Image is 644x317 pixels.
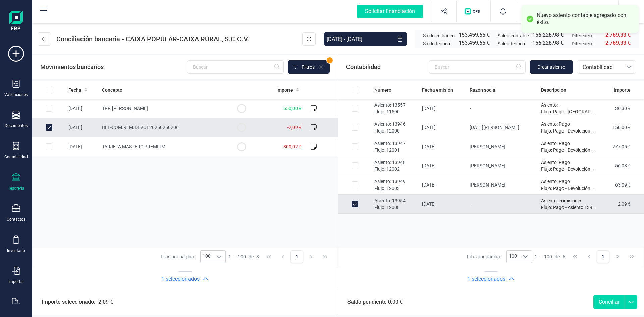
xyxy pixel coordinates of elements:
[599,137,644,156] td: 277,05 €
[429,60,526,74] input: Buscar
[532,31,563,39] span: 156.228,98 €
[572,40,593,47] span: Diferencia:
[352,162,358,169] div: Row Selected 94d212da-c40a-4939-9d82-d2b5abf4cbd9
[604,31,631,39] span: -2.769,33 €
[374,140,417,147] p: Asiento: 13947
[470,87,497,93] span: Razón social
[541,102,597,108] p: Asiento: -
[374,166,417,172] p: Flujo: 12002
[467,250,532,263] div: Filas por página:
[374,102,417,108] p: Asiento: 13557
[419,118,467,137] td: [DATE]
[614,87,631,93] span: Importe
[599,99,644,118] td: 36,30 €
[374,204,417,211] p: Flujo: 12008
[467,99,538,118] td: -
[599,118,644,137] td: 150,00 €
[532,39,563,47] span: 156.228,98 €
[541,178,597,185] p: Asiento: Pago
[66,99,99,118] td: [DATE]
[419,137,467,156] td: [DATE]
[593,295,625,309] button: Conciliar
[419,156,467,175] td: [DATE]
[580,63,620,71] span: Contabilidad
[46,105,52,112] div: Row Selected 59d92b99-eeb6-49ff-a9b2-2ba015829dee
[46,87,52,93] div: All items unselected
[34,298,113,306] span: Importe seleccionado: -2,09 €
[535,253,565,260] div: -
[46,143,52,150] div: Row Selected 732ed518-b358-4a26-8b0b-cd82fc232706
[228,253,231,260] span: 1
[572,32,593,39] span: Diferencia:
[8,186,24,191] div: Tesorería
[262,250,275,263] button: First Page
[541,87,566,93] span: Descripción
[302,64,315,70] span: Filtros
[256,253,259,260] span: 3
[465,8,482,15] img: Logo de OPS
[374,147,417,153] p: Flujo: 12001
[535,253,537,260] span: 1
[5,123,28,128] div: Documentos
[541,197,597,204] p: Asiento: comisiones
[459,31,490,39] span: 153.459,65 €
[102,144,165,149] span: TARJETA MASTERC PREMIUM
[102,87,122,93] span: Concepto
[419,99,467,118] td: [DATE]
[530,60,573,74] button: Crear asiento
[393,32,407,46] button: Choose Date
[7,248,25,253] div: Inventario
[423,40,451,47] span: Saldo teórico:
[8,279,24,284] div: Importar
[461,1,486,22] button: Logo de OPS
[187,60,284,74] input: Buscar
[467,275,505,283] h2: 1 seleccionados
[352,181,358,188] div: Row Selected 05e43333-7081-452b-8091-7ba44786b97f
[599,175,644,195] td: 63,09 €
[537,12,634,26] div: Nuevo asiento contable agregado con éxito.
[541,108,597,115] p: Flujo: Pago - [GEOGRAPHIC_DATA] 13557.
[625,250,638,263] button: Last Page
[541,121,597,127] p: Asiento: Pago
[161,250,226,263] div: Filas por página:
[422,87,453,93] span: Fecha emisión
[541,185,597,192] p: Flujo: Pago - Devolución 784.
[161,275,200,283] h2: 1 seleccionados
[562,253,565,260] span: 6
[569,250,581,263] button: First Page
[604,39,631,47] span: -2.769,33 €
[498,32,530,39] span: Saldo contable:
[339,298,403,306] span: Saldo pendiente 0,00 €
[374,87,391,93] span: Número
[56,34,249,44] span: Conciliación bancaria - CAIXA POPULAR-CAIXA RURAL, S.C.C.V.
[541,166,597,172] p: Flujo: Pago - Devolución 783.
[352,105,358,112] div: Row Selected 9ddbf45e-265a-4c5a-9d73-d5612b5765b9
[467,156,538,175] td: [PERSON_NAME]
[68,87,82,93] span: Fecha
[544,253,552,260] span: 100
[102,106,148,111] span: TRF. [PERSON_NAME]
[352,201,358,207] div: Row Unselected ccb66669-69dd-4c43-b562-8708aa42c9f1
[276,87,293,93] span: Importe
[4,92,28,97] div: Validaciones
[66,137,99,156] td: [DATE]
[290,250,303,263] button: Page 1
[66,118,99,137] td: [DATE]
[541,159,597,166] p: Asiento: Pago
[498,40,526,47] span: Saldo teórico:
[40,62,104,72] span: Movimientos bancarios
[357,5,423,18] div: Solicitar financiación
[527,4,542,19] img: SC
[102,125,179,130] span: BEL-COM.REM.DEVOL20250250206
[352,87,358,93] div: All items unselected
[611,250,624,263] button: Next Page
[374,121,417,127] p: Asiento: 13946
[374,108,417,115] p: Flujo: 11590
[352,124,358,131] div: Row Selected 0f7d9036-b7c1-499a-9208-6e15ed14d6f6
[555,253,560,260] span: de
[287,125,302,130] span: -2,09 €
[346,62,381,72] span: Contabilidad
[349,1,431,22] button: Solicitar financiación
[327,57,333,63] span: 1
[599,156,644,175] td: 56,08 €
